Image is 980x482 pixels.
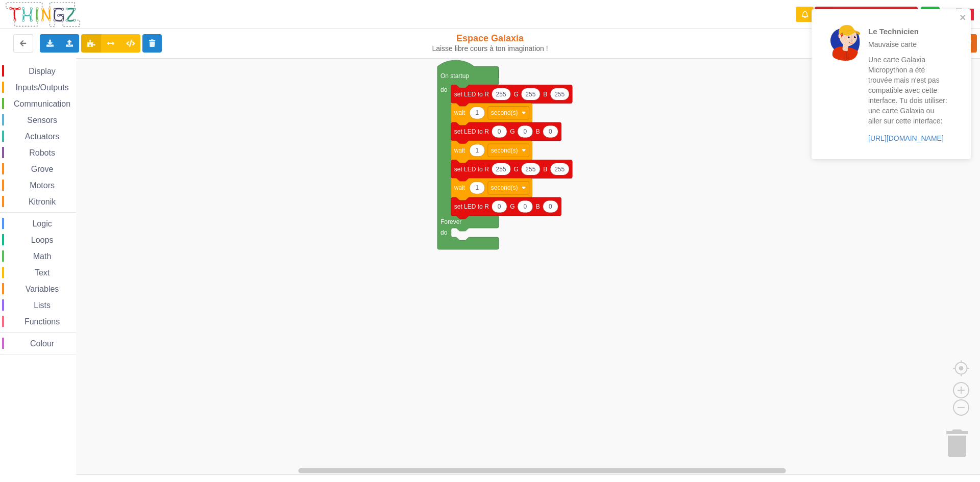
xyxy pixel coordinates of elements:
text: wait [454,184,465,191]
span: Functions [23,317,61,326]
div: Laisse libre cours à ton imagination ! [405,44,576,53]
span: Loops [30,236,55,244]
text: set LED to R [454,165,489,172]
button: Appairer une carte [815,7,918,22]
p: Le Technicien [868,26,948,37]
text: set LED to R [454,128,489,135]
text: second(s) [491,184,518,191]
text: wait [454,147,465,154]
a: [URL][DOMAIN_NAME] [868,134,944,142]
span: Lists [32,301,52,310]
text: 255 [554,165,565,172]
text: 1 [475,109,479,116]
text: G [514,90,519,97]
span: Kitronik [27,197,57,206]
text: do [440,229,448,236]
text: 1 [475,147,479,154]
span: Display [27,67,57,75]
text: 255 [496,90,506,97]
text: B [536,128,540,135]
p: Mauvaise carte [868,39,948,49]
text: On startup [440,72,469,79]
text: 255 [496,165,506,172]
text: B [543,90,547,97]
text: wait [454,109,465,116]
img: thingz_logo.png [5,1,81,28]
span: Communication [12,99,72,108]
text: 0 [498,203,501,210]
text: 0 [523,128,527,135]
text: 0 [498,128,501,135]
text: second(s) [491,109,518,116]
span: Text [33,268,51,277]
span: Motors [28,181,56,190]
text: G [510,203,514,210]
p: Une carte Galaxia Micropython a été trouvée mais n'est pas compatible avec cette interface. Tu do... [868,55,948,126]
text: Forever [440,218,461,225]
text: 0 [549,203,552,210]
text: 255 [525,165,535,172]
span: Variables [24,285,61,293]
text: set LED to R [454,90,489,97]
text: do [440,86,448,93]
text: 1 [475,184,479,191]
text: B [536,203,540,210]
text: G [510,128,514,135]
div: Espace Galaxia [405,33,576,53]
span: Colour [29,339,56,348]
button: close [960,13,967,23]
text: 255 [554,90,565,97]
span: Inputs/Outputs [14,83,70,92]
text: second(s) [491,147,518,154]
text: G [514,165,519,172]
span: Grove [30,165,55,173]
text: set LED to R [454,203,489,210]
text: 0 [523,203,527,210]
span: Actuators [23,132,61,141]
span: Logic [31,219,53,228]
text: 0 [549,128,552,135]
span: Math [32,252,53,261]
span: Robots [28,148,57,157]
text: 255 [525,90,535,97]
text: B [543,165,547,172]
span: Sensors [26,116,59,124]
